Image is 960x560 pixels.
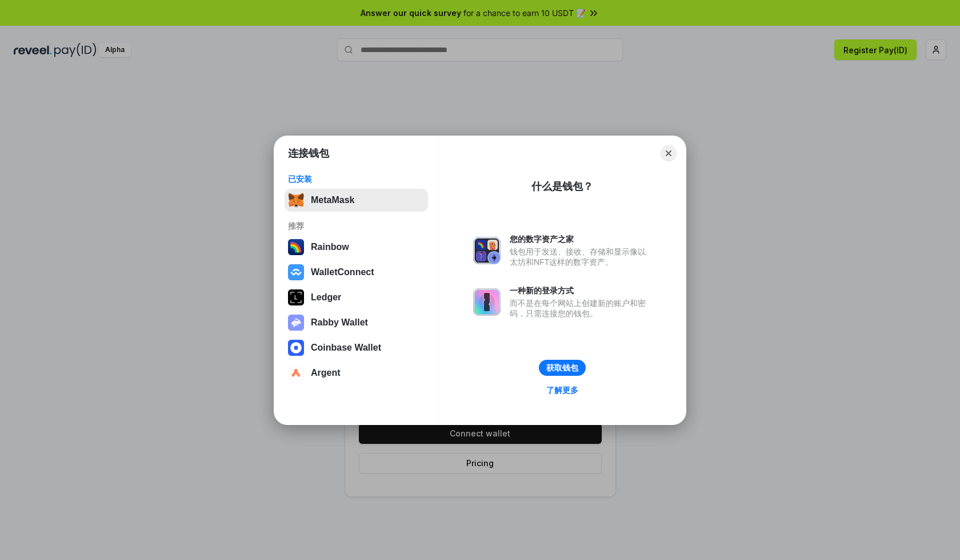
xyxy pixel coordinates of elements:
[285,362,428,384] button: Argent
[288,192,304,208] img: svg+xml,%3Csvg%20fill%3D%22none%22%20height%3D%2233%22%20viewBox%3D%220%200%2035%2033%22%20width%...
[473,237,501,264] img: svg+xml,%3Csvg%20xmlns%3D%22http%3A%2F%2Fwww.w3.org%2F2000%2Fsvg%22%20fill%3D%22none%22%20viewBox...
[473,288,501,316] img: svg+xml,%3Csvg%20xmlns%3D%22http%3A%2F%2Fwww.w3.org%2F2000%2Fsvg%22%20fill%3D%22none%22%20viewBox...
[546,385,578,395] div: 了解更多
[539,360,586,376] button: 获取钱包
[285,336,428,359] button: Coinbase Wallet
[510,298,651,319] div: 而不是在每个网站上创建新的账户和密码，只需连接您的钱包。
[531,180,593,193] div: 什么是钱包？
[311,195,354,205] div: MetaMask
[311,343,381,353] div: Coinbase Wallet
[285,236,428,259] button: Rainbow
[288,315,304,331] img: svg+xml,%3Csvg%20xmlns%3D%22http%3A%2F%2Fwww.w3.org%2F2000%2Fsvg%22%20fill%3D%22none%22%20viewBox...
[285,286,428,309] button: Ledger
[288,340,304,356] img: svg+xml,%3Csvg%20width%3D%2228%22%20height%3D%2228%22%20viewBox%3D%220%200%2028%2028%22%20fill%3D...
[510,247,651,267] div: 钱包用于发送、接收、存储和显示像以太坊和NFT这样的数字资产。
[311,368,341,378] div: Argent
[285,189,428,212] button: MetaMask
[510,285,651,296] div: 一种新的登录方式
[311,292,341,303] div: Ledger
[288,146,329,160] h1: 连接钱包
[288,239,304,255] img: svg+xml,%3Csvg%20width%3D%22120%22%20height%3D%22120%22%20viewBox%3D%220%200%20120%20120%22%20fil...
[311,267,374,277] div: WalletConnect
[285,261,428,284] button: WalletConnect
[510,234,651,244] div: 您的数字资产之家
[546,363,578,373] div: 获取钱包
[288,174,425,184] div: 已安装
[288,221,425,231] div: 推荐
[288,365,304,381] img: svg+xml,%3Csvg%20width%3D%2228%22%20height%3D%2228%22%20viewBox%3D%220%200%2028%2028%22%20fill%3D...
[288,264,304,280] img: svg+xml,%3Csvg%20width%3D%2228%22%20height%3D%2228%22%20viewBox%3D%220%200%2028%2028%22%20fill%3D...
[539,383,585,398] a: 了解更多
[311,317,368,328] div: Rabby Wallet
[311,242,349,252] div: Rainbow
[661,145,677,161] button: Close
[288,289,304,305] img: svg+xml,%3Csvg%20xmlns%3D%22http%3A%2F%2Fwww.w3.org%2F2000%2Fsvg%22%20width%3D%2228%22%20height%3...
[285,311,428,334] button: Rabby Wallet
